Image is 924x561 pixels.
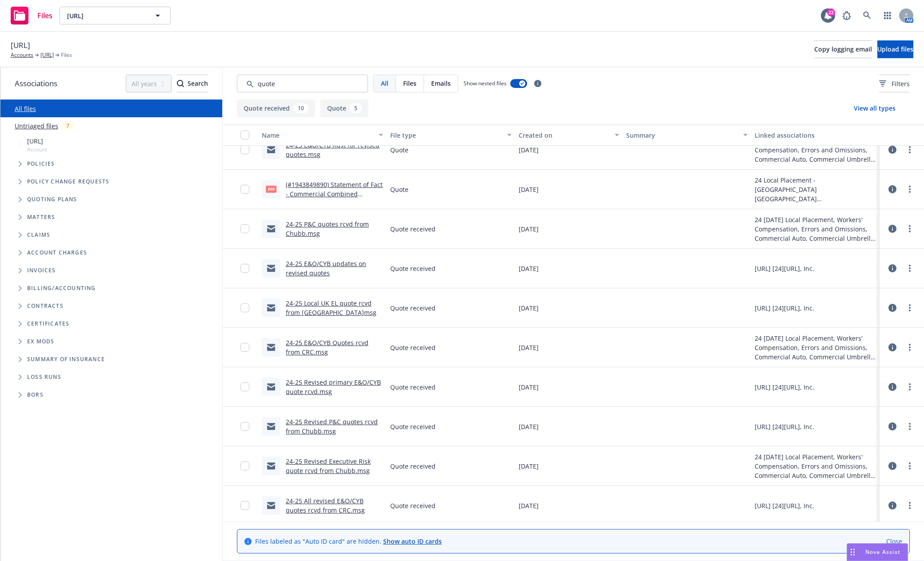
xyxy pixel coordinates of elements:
a: Show auto ID cards [383,537,442,545]
button: Name [258,124,387,146]
button: Copy logging email [814,40,872,58]
span: Contracts [27,303,64,309]
div: 5 [350,103,362,113]
span: [URL] [11,40,30,51]
span: Upload files [877,45,913,53]
span: [URL] [67,11,144,20]
span: [DATE] [519,343,539,352]
div: 24 [DATE] Local Placement, Workers' Compensation, Errors and Omissions, Commercial Auto, Commerci... [755,136,876,164]
a: Accounts [11,51,33,59]
div: 10 [293,103,308,113]
div: Linked associations [755,131,876,140]
a: more [904,302,915,313]
span: Account [27,146,47,153]
div: Drag to move [847,544,858,561]
span: Policies [27,161,55,167]
input: Toggle Row Selected [240,224,249,233]
span: Copy logging email [814,45,872,53]
span: [DATE] [519,382,539,392]
span: BORs [27,392,44,398]
span: Files [403,79,416,88]
span: Quote received [390,264,436,273]
a: 24-25 Local UK EL quote rcvd from [GEOGRAPHIC_DATA]msg [286,299,376,317]
span: Quote received [390,343,436,352]
div: File type [390,131,502,140]
span: [DATE] [519,422,539,431]
span: Emails [431,79,451,88]
input: Toggle Row Selected [240,145,249,154]
button: Quote received [237,99,315,117]
div: 24 [DATE] Local Placement, Workers' Compensation, Errors and Omissions, Commercial Auto, Commerci... [755,334,876,362]
div: Summary [626,131,738,140]
span: Loss Runs [27,374,61,380]
input: Toggle Row Selected [240,264,249,273]
div: [URL] [24][URL], Inc. [755,303,814,313]
span: Files [37,12,52,19]
input: Toggle Row Selected [240,185,249,194]
span: Filters [892,79,910,88]
a: 24-25 E&O/CYB Quotes rcvd from CRC.msg [286,338,368,356]
div: 24 [DATE] Local Placement, Workers' Compensation, Errors and Omissions, Commercial Auto, Commerci... [755,215,876,243]
button: Created on [515,124,622,146]
div: 24 Local Placement - [GEOGRAPHIC_DATA] [GEOGRAPHIC_DATA] [755,175,876,203]
button: Quote [320,99,368,117]
div: [URL] [24][URL], Inc. [755,382,814,392]
span: Certificates [27,321,69,326]
span: Quote [390,185,408,194]
input: Search by keyword... [237,75,368,92]
a: more [904,461,915,471]
a: 24-25 E&O/CYB updates on revised quotes [286,259,366,277]
span: Quote received [390,501,436,510]
div: [URL] [24][URL], Inc. [755,501,814,510]
div: 22 [827,8,835,16]
span: [DATE] [519,264,539,273]
input: Toggle Row Selected [240,501,249,510]
span: Quote [390,145,408,155]
span: Filters [879,79,910,88]
svg: Search [177,80,184,87]
span: [DATE] [519,185,539,194]
div: 24 [DATE] Local Placement, Workers' Compensation, Errors and Omissions, Commercial Auto, Commerci... [755,452,876,480]
button: Summary [623,124,751,146]
input: Toggle Row Selected [240,422,249,431]
input: Toggle Row Selected [240,382,249,391]
span: All [381,79,388,88]
a: more [904,144,915,155]
a: more [904,263,915,274]
span: Account charges [27,250,87,255]
a: Report a Bug [838,7,856,24]
span: Policy change requests [27,179,109,184]
span: Quote received [390,224,436,234]
div: [URL] [24][URL], Inc. [755,264,814,273]
a: more [904,223,915,234]
a: 24-25 Revised P&C quotes rcvd from Chubb.msg [286,418,378,435]
span: Ex Mods [27,339,54,344]
span: Quote received [390,422,436,431]
span: Show nested files [464,80,507,87]
span: Quote received [390,462,436,471]
div: Name [262,131,373,140]
a: Search [858,7,876,24]
button: Filters [879,75,910,92]
div: 7 [62,121,74,131]
div: Tree Example [0,135,222,279]
a: 24-25 Revised primary E&O/CYB quote rcvd.msg [286,378,381,396]
span: Associations [15,78,57,89]
span: Files [61,51,72,59]
span: [DATE] [519,462,539,471]
span: Invoices [27,268,56,273]
span: Quoting plans [27,197,77,202]
div: Folder Tree Example [0,279,222,404]
span: [DATE] [519,303,539,313]
button: SearchSearch [177,75,208,92]
input: Toggle Row Selected [240,343,249,352]
span: Nova Assist [865,548,900,556]
a: Untriaged files [15,121,58,131]
span: Quote received [390,382,436,392]
input: Toggle Row Selected [240,303,249,312]
a: more [904,500,915,511]
a: more [904,184,915,195]
a: (#1943849890) Statement of Fact - Commercial Combined Renewal Quote from [GEOGRAPHIC_DATA]pdf [286,180,383,217]
a: 24-25 All revised E&O/CYB quotes rcvd from CRC.msg [286,497,365,514]
input: Select all [240,131,249,139]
